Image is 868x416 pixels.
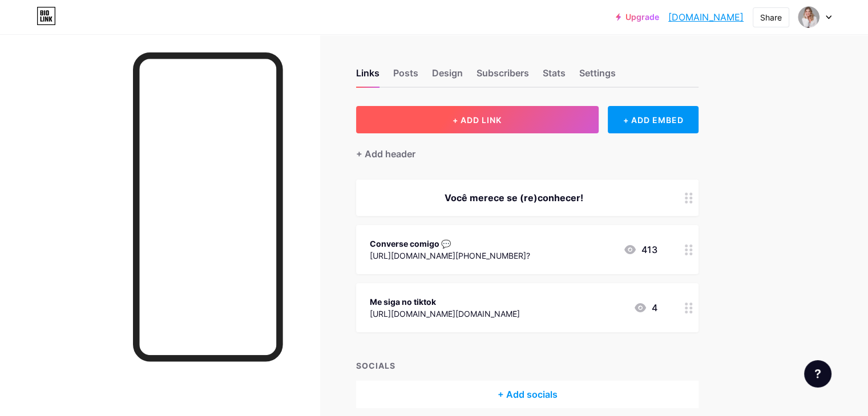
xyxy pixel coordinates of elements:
[579,66,616,87] div: Settings
[668,10,744,24] a: [DOMAIN_NAME]
[633,301,657,315] div: 4
[370,191,657,205] div: Você merece se (re)conhecer!
[356,66,380,87] div: Links
[370,296,520,308] div: Me siga no tiktok
[356,106,599,133] button: + ADD LINK
[623,243,657,256] div: 413
[760,11,782,23] div: Share
[608,106,699,133] div: + ADD EMBED
[616,13,659,22] a: Upgrade
[477,66,529,87] div: Subscribers
[393,66,418,87] div: Posts
[370,308,520,320] div: [URL][DOMAIN_NAME][DOMAIN_NAME]
[453,115,502,125] span: + ADD LINK
[370,250,530,262] div: [URL][DOMAIN_NAME][PHONE_NUMBER]?
[370,238,530,250] div: Converse comigo 💬
[432,66,463,87] div: Design
[356,381,699,408] div: + Add socials
[543,66,566,87] div: Stats
[356,360,699,372] div: SOCIALS
[798,6,819,28] img: Jéssica Benedet
[356,147,415,161] div: + Add header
